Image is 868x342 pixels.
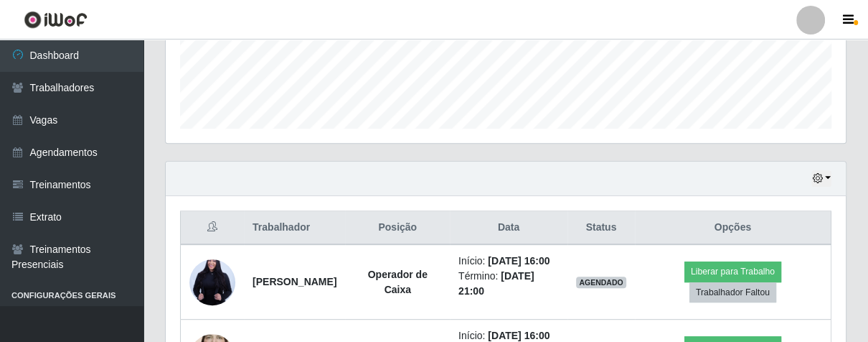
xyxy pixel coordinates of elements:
[253,276,336,287] strong: [PERSON_NAME]
[488,255,549,267] time: [DATE] 16:00
[368,269,428,295] strong: Operador de Caixa
[488,330,549,341] time: [DATE] 16:00
[189,248,235,317] img: 1741973896630.jpeg
[244,211,345,245] th: Trabalhador
[458,254,559,269] li: Início:
[635,211,831,245] th: Opções
[24,11,88,29] img: CoreUI Logo
[684,262,781,282] button: Liberar para Trabalho
[345,211,450,245] th: Posição
[576,277,626,288] span: AGENDADO
[567,211,635,245] th: Status
[450,211,567,245] th: Data
[689,282,776,302] button: Trabalhador Faltou
[458,269,559,299] li: Término:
